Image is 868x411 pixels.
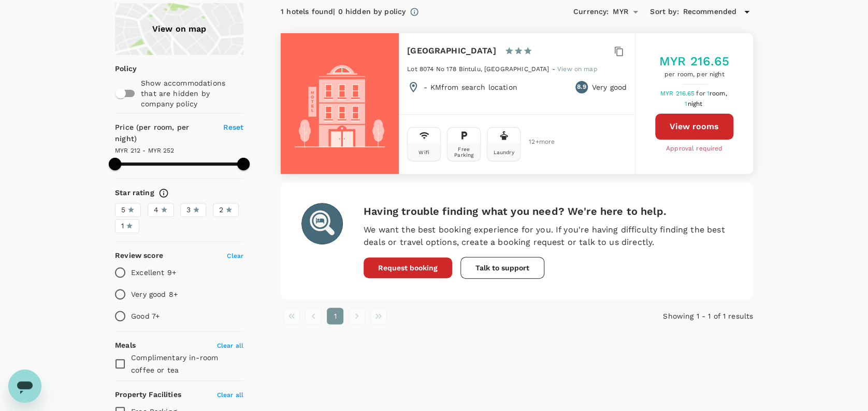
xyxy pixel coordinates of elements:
p: Good 7+ [131,311,160,321]
span: 4 [154,204,158,215]
p: We want the best booking experience for you. If you're having difficulty finding the best deals o... [364,224,732,249]
span: 12 + more [529,139,544,145]
span: MYR 212 - MYR 252 [115,147,175,154]
a: View on map [115,3,243,55]
h6: Having trouble finding what you need? We're here to help. [364,203,732,220]
div: 1 hotels found | 0 hidden by policy [281,6,406,18]
a: View on map [557,64,598,73]
p: Policy [115,63,122,74]
button: page 1 [327,308,343,324]
span: per room, per night [659,70,730,80]
span: Clear all [217,342,243,349]
span: 8.9 [577,82,586,92]
span: - [552,65,557,73]
h6: Star rating [115,187,154,199]
span: 1 [121,221,124,231]
span: Complimentary in-room coffee or tea [131,353,218,374]
span: room, [710,90,727,97]
span: Lot 8074 No 178 Bintulu, [GEOGRAPHIC_DATA] [407,65,549,73]
h6: [GEOGRAPHIC_DATA] [407,44,496,58]
p: Very good 8+ [131,289,178,299]
span: View on map [557,65,598,73]
span: 1 [707,90,729,97]
svg: Star ratings are awarded to properties to represent the quality of services, facilities, and amen... [158,188,169,198]
button: Talk to support [460,257,544,279]
span: 5 [121,204,125,215]
span: Approval required [666,144,723,154]
span: MYR 216.65 [660,90,697,97]
iframe: Button to launch messaging window [8,369,41,403]
button: Request booking [364,257,452,278]
button: Open [628,5,643,19]
nav: pagination navigation [281,308,596,324]
span: for [696,90,706,97]
h6: Sort by : [650,6,678,18]
div: Wifi [418,149,429,155]
p: Showing 1 - 1 of 1 results [596,311,753,321]
h6: Currency : [573,6,609,18]
h6: Property Facilities [115,389,181,401]
span: 2 [219,204,223,215]
span: 3 [186,204,191,215]
p: - KM from search location [424,82,517,92]
div: Free Parking [450,146,478,158]
span: Clear all [217,391,243,399]
h5: MYR 216.65 [659,53,730,70]
span: 1 [685,100,704,107]
h6: Price (per room, per night) [115,122,211,145]
span: Reset [223,123,243,131]
span: Clear [227,252,243,259]
p: Excellent 9+ [131,267,176,278]
div: Laundry [493,149,514,155]
h6: Review score [115,250,163,262]
span: Recommended [683,6,736,18]
button: View rooms [655,114,733,140]
p: Very good [592,82,627,92]
p: Show accommodations that are hidden by company policy [141,78,242,109]
span: night [687,100,702,107]
h6: Meals [115,340,136,351]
